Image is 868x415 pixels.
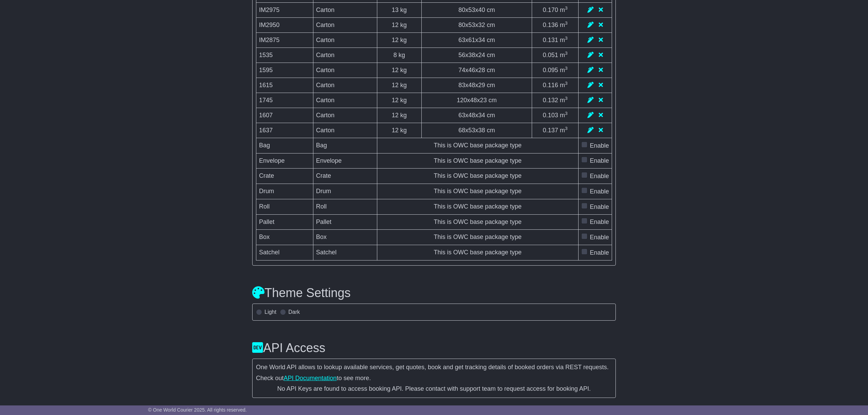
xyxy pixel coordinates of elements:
td: This is OWC base package type [377,245,578,260]
span: © One World Courier 2025. All rights reserved. [148,407,247,413]
span: 0.137 [543,127,558,134]
td: Roll [256,199,313,214]
sup: 3 [565,126,568,131]
td: Crate [256,169,313,184]
span: 63 [458,112,465,119]
sup: 3 [565,111,568,116]
span: 80 [458,6,465,13]
span: kg [400,97,407,104]
span: m [560,37,568,43]
td: 1745 [256,93,313,108]
span: 12 [392,97,398,104]
span: cm [487,52,495,58]
label: Enable [590,248,609,257]
td: Satchel [256,245,313,260]
td: This is OWC base package type [377,169,578,184]
label: Light [265,309,276,315]
span: kg [400,22,407,28]
span: cm [487,37,495,43]
td: IM2875 [256,32,313,48]
sup: 3 [565,21,568,26]
td: 1535 [256,48,313,63]
span: cm [487,127,495,134]
td: Envelope [313,153,377,169]
span: 120 [457,97,467,104]
span: cm [487,82,495,89]
td: Roll [313,199,377,214]
p: Check out to see more. [256,375,612,382]
span: m [560,97,568,104]
td: This is OWC base package type [377,214,578,230]
span: m [560,52,568,58]
span: 28 [478,67,485,73]
h3: Theme Settings [252,286,616,300]
span: 0.131 [543,37,558,43]
td: IM2975 [256,2,313,17]
td: Bag [256,138,313,153]
span: 74 [458,67,465,73]
span: m [560,82,568,89]
td: This is OWC base package type [377,184,578,199]
span: 0.132 [543,97,558,104]
span: 34 [478,37,485,43]
td: 1615 [256,78,313,93]
td: Box [313,230,377,245]
span: m [560,6,568,13]
span: 53 [468,127,475,134]
div: x x [424,66,529,75]
td: Carton [313,2,377,17]
div: x x [424,51,529,60]
span: 40 [478,6,485,13]
td: Pallet [313,214,377,230]
div: x x [424,81,529,90]
span: 0.051 [543,52,558,58]
sup: 3 [565,51,568,56]
td: Envelope [256,153,313,169]
span: kg [400,67,407,73]
span: 38 [478,127,485,134]
sup: 3 [565,66,568,71]
sup: 3 [565,36,568,41]
label: Enable [590,156,609,165]
span: m [560,67,568,73]
td: Carton [313,108,377,123]
td: Drum [256,184,313,199]
td: Bag [313,138,377,153]
p: One World API allows to lookup available services, get quotes, book and get tracking details of b... [256,364,612,371]
span: 23 [480,97,487,104]
span: 0.116 [543,82,558,89]
span: 68 [458,127,465,134]
div: x x [424,21,529,30]
span: kg [400,112,407,119]
td: This is OWC base package type [377,230,578,245]
span: 12 [392,22,398,28]
span: 0.170 [543,6,558,13]
span: 56 [458,52,465,58]
span: 80 [458,22,465,28]
td: Carton [313,63,377,78]
td: 1607 [256,108,313,123]
td: Carton [313,78,377,93]
td: Box [256,230,313,245]
span: kg [400,37,407,43]
span: cm [489,97,497,104]
td: Drum [313,184,377,199]
span: 48 [468,112,475,119]
span: 0.136 [543,22,558,28]
span: 53 [468,6,475,13]
td: Carton [313,17,377,32]
span: 0.103 [543,112,558,119]
label: Enable [590,233,609,242]
div: x x [424,96,529,105]
span: 12 [392,127,398,134]
td: This is OWC base package type [377,199,578,214]
span: 12 [392,82,398,89]
span: 24 [478,52,485,58]
span: kg [400,127,407,134]
sup: 3 [565,81,568,86]
td: Pallet [256,214,313,230]
span: m [560,112,568,119]
span: kg [400,6,407,13]
span: 46 [468,67,475,73]
label: Dark [288,309,300,315]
